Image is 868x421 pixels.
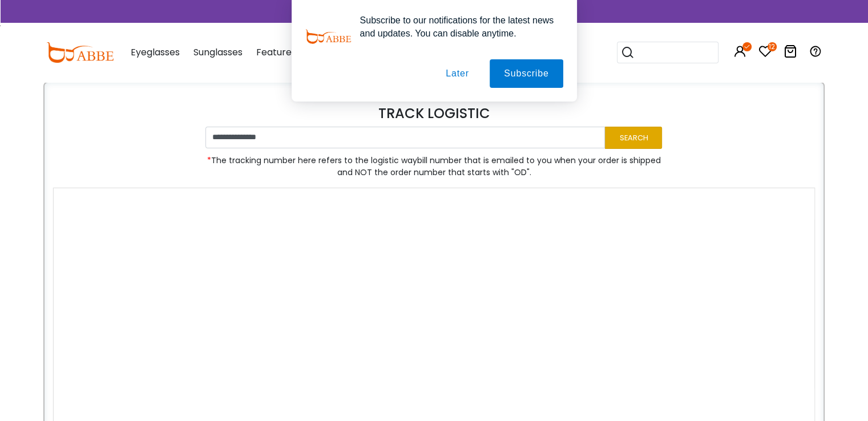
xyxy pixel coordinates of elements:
div: Subscribe to our notifications for the latest news and updates. You can disable anytime. [351,14,563,40]
button: Later [431,59,483,88]
button: Search [605,127,662,149]
span: The tracking number here refers to the logistic waybill number that is emailed to you when your o... [205,155,662,179]
img: notification icon [305,14,351,59]
h4: TRACK LOGISTIC [53,106,815,122]
button: Subscribe [490,59,563,88]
